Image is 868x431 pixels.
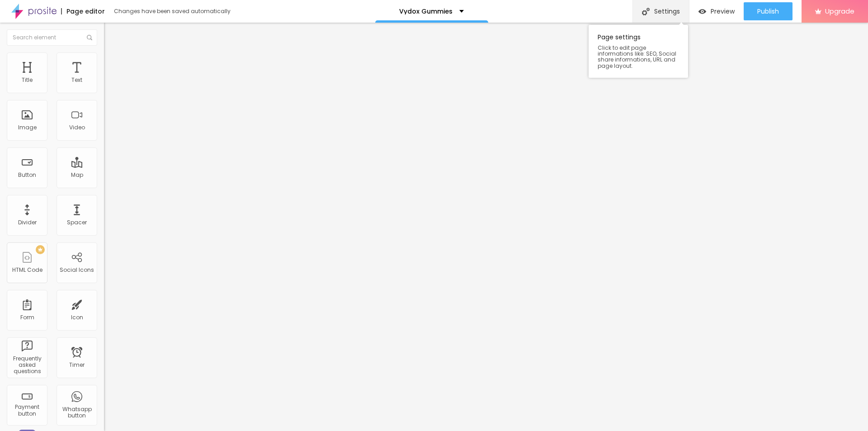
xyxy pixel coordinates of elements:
div: HTML Code [12,267,42,273]
span: Click to edit page informations like: SEO, Social share informations, URL and page layout. [598,45,679,69]
iframe: Editor [104,23,868,431]
div: Payment button [9,404,45,417]
span: Preview [711,8,735,15]
div: Divider [18,219,37,226]
div: Text [71,77,82,83]
span: Upgrade [825,7,854,15]
img: Icone [642,8,650,15]
div: Whatsapp button [59,406,94,419]
div: Timer [69,362,85,368]
button: Publish [744,2,793,20]
input: Search element [7,29,97,46]
img: Icone [87,35,92,40]
div: Spacer [67,219,87,226]
div: Video [69,124,85,131]
div: Icon [71,314,83,321]
div: Button [18,172,36,178]
img: view-1.svg [698,8,706,15]
button: Preview [689,2,744,20]
div: Title [22,77,33,83]
span: Publish [757,8,779,15]
div: Page settings [589,25,688,78]
div: Frequently asked questions [9,355,45,375]
p: Vydox Gummies [399,8,453,14]
div: Page editor [61,8,105,14]
div: Changes have been saved automatically [114,9,231,14]
div: Map [71,172,83,178]
div: Image [18,124,37,131]
div: Form [20,314,34,321]
div: Social Icons [60,267,94,273]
